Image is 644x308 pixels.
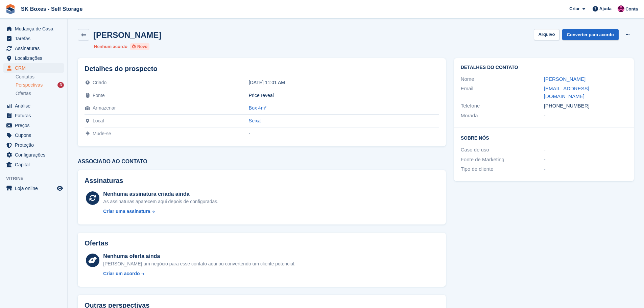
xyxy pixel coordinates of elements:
[6,175,67,182] span: Vitrine
[56,184,64,192] a: Loja de pré-visualização
[15,111,55,120] span: Faturas
[249,118,262,123] a: Seixal
[15,101,55,111] span: Análise
[103,270,295,277] a: Criar um acordo
[3,184,64,193] a: menu
[15,150,55,160] span: Configurações
[544,165,627,173] div: -
[78,159,446,165] h3: Associado ao contato
[85,65,439,73] h2: Detalhes do prospecto
[93,118,104,123] span: Local
[3,121,64,130] a: menu
[3,101,64,111] a: menu
[93,105,116,111] span: Armazenar
[16,81,64,89] a: Perspectivas 3
[599,5,612,12] span: Ajuda
[249,131,439,136] div: -
[3,34,64,43] a: menu
[15,24,55,33] span: Mudança de Casa
[57,82,64,88] div: 3
[103,190,218,198] div: Nenhuma assinatura criada ainda
[544,156,627,164] div: -
[103,252,295,260] div: Nenhuma oferta ainda
[544,112,627,120] div: -
[93,80,106,85] span: Criado
[15,160,55,169] span: Capital
[3,131,64,140] a: menu
[85,177,439,185] h2: Assinaturas
[461,165,544,173] div: Tipo de cliente
[249,105,266,111] a: Box 4m²
[461,146,544,154] div: Caso de uso
[544,146,627,154] div: -
[3,150,64,160] a: menu
[15,121,55,130] span: Preços
[16,90,64,97] a: Ofertas
[15,140,55,150] span: Proteção
[103,208,218,215] a: Criar uma assinatura
[15,63,55,73] span: CRM
[569,5,579,12] span: Criar
[461,134,627,141] h2: Sobre Nós
[625,6,638,13] span: Conta
[544,76,586,82] a: [PERSON_NAME]
[544,86,589,99] a: [EMAIL_ADDRESS][DOMAIN_NAME]
[562,29,619,40] a: Converter para acordo
[130,43,149,50] li: Novo
[249,93,439,98] div: Price reveal
[3,111,64,120] a: menu
[103,198,218,205] div: As assinaturas aparecem aqui depois de configuradas.
[15,53,55,63] span: Localizações
[461,156,544,164] div: Fonte de Marketing
[461,102,544,110] div: Telefone
[15,184,55,193] span: Loja online
[18,3,85,15] a: SK Boxes - Self Storage
[534,29,559,40] button: Arquivo
[618,5,624,12] img: Joana Alegria
[5,4,16,14] img: stora-icon-8386f47178a22dfd0bd8f6a31ec36ba5ce8667c1dd55bd0f319d3a0aa187defe.svg
[94,43,127,50] li: Nenhum acordo
[249,80,439,85] div: [DATE] 11:01 AM
[16,90,31,97] span: Ofertas
[461,112,544,120] div: Morada
[15,44,55,53] span: Assinaturas
[461,75,544,83] div: Nome
[3,160,64,169] a: menu
[103,260,295,267] div: [PERSON_NAME] um negócio para esse contato aqui ou convertendo um cliente potencial.
[16,74,64,80] a: Contatos
[3,140,64,150] a: menu
[3,53,64,63] a: menu
[93,131,111,136] span: Mude-se
[461,65,627,70] h2: Detalhes do contato
[461,85,544,100] div: Email
[544,102,627,110] div: [PHONE_NUMBER]
[3,44,64,53] a: menu
[93,30,161,40] h2: [PERSON_NAME]
[103,270,140,277] div: Criar um acordo
[85,239,108,247] h2: Ofertas
[3,24,64,33] a: menu
[103,208,150,215] div: Criar uma assinatura
[3,63,64,73] a: menu
[15,131,55,140] span: Cupons
[15,34,55,43] span: Tarefas
[16,82,43,88] span: Perspectivas
[93,93,105,98] span: Fonte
